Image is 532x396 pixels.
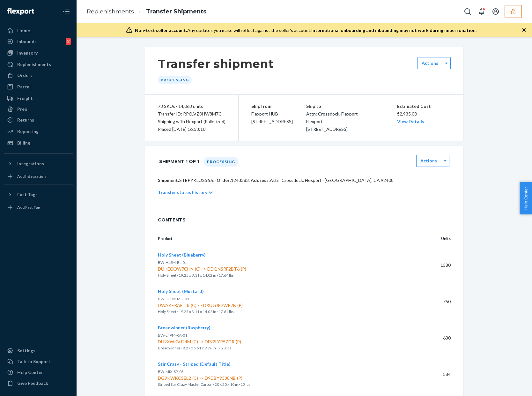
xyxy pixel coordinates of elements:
div: Processing [158,76,192,84]
p: STEPYKLOS56J6 · Attn: Crossdock, Flexport · [GEOGRAPHIC_DATA], CA 92408 [158,177,451,183]
a: Replenishments [4,59,73,70]
a: Prep [4,104,73,114]
button: Help Center [520,182,532,214]
div: Settings [17,347,35,354]
img: Flexport logo [7,8,34,15]
label: Actions [422,60,438,66]
p: 584 [424,371,451,377]
a: View Details [397,119,424,124]
div: (P) [240,266,248,272]
p: Holy Sheet · 19.25 x 3.11 x 14.02 in · 17.64 lbs [158,309,414,315]
div: (C) [191,375,199,381]
span: BW-HLSM-MU-01 [158,296,189,301]
button: Talk to Support [4,356,73,367]
p: Striped Stir Crazy Master Carton · 20 x 20 x 10 in · 15 lbs [158,381,414,388]
span: Holy Sheet (Blueberry) [158,252,206,258]
div: (P) [236,375,244,381]
a: Add Fast Tag [4,202,73,213]
span: DWAKERAEJL8 -> DXUGJR7WP7B [158,302,414,309]
p: 1380 [424,262,451,268]
div: Fast Tags [17,191,38,198]
span: BW-HLSM-BL-01 [158,260,187,265]
div: Billing [17,140,30,146]
a: Replenishments [87,8,134,15]
a: Add Integration [4,171,73,182]
span: BW-LFPM-RA-01 [158,333,187,338]
div: Freight [17,95,33,101]
button: Open Search Box [461,5,474,18]
div: Orders [17,72,33,78]
a: Help Center [4,367,73,377]
div: Returns [17,117,34,123]
p: Product [158,236,414,242]
div: Inbounds [17,38,37,45]
span: Non-test seller account: [135,27,187,33]
div: Integrations [17,161,44,167]
div: Add Integration [17,174,46,179]
div: (C) [191,339,199,345]
div: (P) [236,302,244,309]
div: Transfer ID: RP6LVZ0HW8M7C [158,110,225,118]
span: DG9KWKCSEL2 -> D9DBY9338NB [158,375,414,381]
button: Open notifications [475,5,488,18]
a: Inventory [4,48,73,58]
div: Talk to Support [17,358,50,365]
button: Holy Sheet (Blueberry) [158,252,206,258]
a: Returns [4,115,73,125]
a: Inbounds2 [4,36,73,47]
div: Any updates you make will reflect against the seller's account. [135,27,477,34]
p: Ship from [251,102,306,110]
span: Attn: Crossdock, Flexport Flexport [STREET_ADDRESS] [306,111,358,132]
div: Help Center [17,369,43,376]
span: Order: [217,177,250,183]
div: 73 SKUs · 14,063 units [158,102,225,110]
label: Actions [420,158,437,164]
a: Home [4,26,73,36]
div: Reporting [17,128,39,135]
span: Flexport HUB [STREET_ADDRESS] [251,111,293,124]
div: (C) [194,266,202,272]
div: 2 [66,38,71,45]
h1: Transfer shipment [158,57,274,71]
span: BW-MIX-SP-03 [158,369,184,374]
span: DUKECQW7CHN -> DDQNSRF2BT6 [158,266,414,272]
div: Add Fast Tag [17,205,40,210]
button: Holy Sheet (Mustard) [158,288,204,295]
a: Freight [4,93,73,103]
span: Shipment: [158,177,179,183]
a: Transfer Shipments [146,8,206,15]
p: Holy Sheet · 19.25 x 3.11 x 14.02 in · 17.64 lbs [158,272,414,279]
p: 630 [424,335,451,341]
span: DU9XWKVJ24M -> DF92LYR5ZDR [158,339,414,345]
p: Shipping with Flexport (Palletized) [158,118,225,125]
span: Breadwinner (Raspberry) [158,325,211,330]
span: 1243383 . [231,177,250,183]
button: Close Navigation [60,5,73,18]
button: Stir Crazy - Striped (Default Title) [158,361,231,367]
p: Ship to [306,102,371,110]
a: Reporting [4,126,73,137]
div: (P) [234,339,242,345]
iframe: Opens a widget where you can chat to one of our agents [491,377,526,393]
div: Placed [DATE] 16:53:10 [158,125,225,133]
button: Fast Tags [4,190,73,200]
p: 750 [424,298,451,305]
ol: breadcrumbs [82,2,211,21]
span: CONTENTS [158,217,451,223]
p: Units [424,236,451,242]
a: Settings [4,346,73,356]
div: $2,935.00 [397,102,451,125]
div: Give Feedback [17,380,48,386]
button: Open account menu [489,5,502,18]
span: Address: [251,177,270,183]
div: Processing [204,157,238,167]
div: Home [17,27,30,34]
span: Holy Sheet (Mustard) [158,288,204,294]
button: Breadwinner (Raspberry) [158,325,211,331]
div: Replenishments [17,61,51,68]
span: International onboarding and inbounding may not work during impersonation. [311,27,477,33]
h1: Shipment 1 of 1 [159,155,199,168]
p: Breadwinner · 8.27 x 5.51 x 9.76 in · 7.28 lbs [158,345,414,351]
button: Give Feedback [4,378,73,388]
div: (C) [189,302,198,309]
